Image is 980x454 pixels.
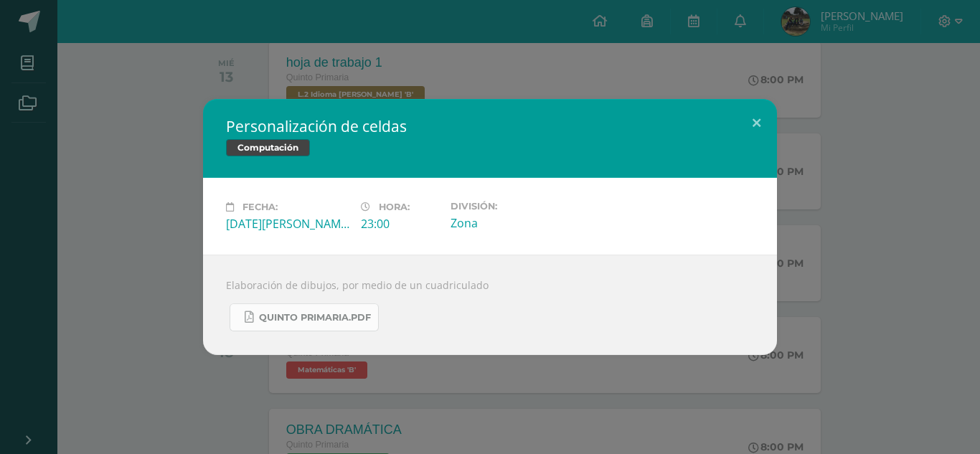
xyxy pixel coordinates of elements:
[203,255,777,355] div: Elaboración de dibujos, por medio de un cuadriculado
[451,215,574,231] div: Zona
[226,116,754,136] h2: Personalización de celdas
[230,303,379,331] a: Quinto Primaria.pdf
[736,99,777,148] button: Close (Esc)
[361,216,439,232] div: 23:00
[451,201,574,212] label: División:
[226,216,349,232] div: [DATE][PERSON_NAME]
[242,202,278,212] span: Fecha:
[226,139,310,156] span: Computación
[379,202,410,212] span: Hora:
[259,312,371,323] span: Quinto Primaria.pdf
